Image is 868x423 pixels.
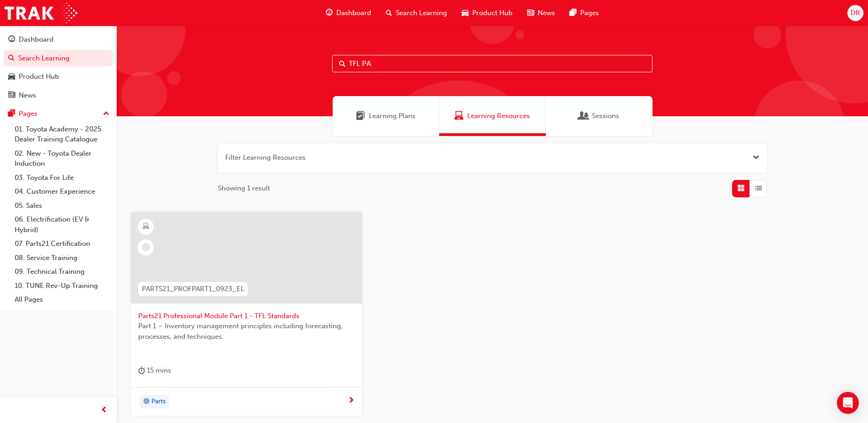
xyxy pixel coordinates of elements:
[11,146,113,171] a: 02. New - Toyota Dealer Induction
[570,7,577,19] span: pages-icon
[138,311,355,321] span: Parts21 Professional Module Part 1 - TFL Standards
[396,8,447,18] span: Search Learning
[369,111,415,121] span: Learning Plans
[11,279,113,293] a: 10. TUNE Rev-Up Training
[11,199,113,213] a: 05. Sales
[4,50,113,67] a: Search Learning
[4,68,113,85] a: Product Hub
[4,87,113,104] a: News
[138,321,355,342] span: Part 1 – Inventory management principles including forecasting, processes, and techniques.
[520,4,562,22] a: news-iconNews
[142,243,150,251] span: learningRecordVerb_NONE-icon
[8,54,15,63] span: search-icon
[151,396,166,407] span: Parts
[462,7,469,19] span: car-icon
[326,7,333,19] span: guage-icon
[138,365,145,376] span: duration-icon
[5,3,77,23] img: Trak
[4,31,113,48] a: Dashboard
[4,105,113,122] button: Pages
[378,4,454,22] a: search-iconSearch Learning
[103,108,109,120] span: up-icon
[8,36,15,44] span: guage-icon
[738,183,744,194] span: Grid
[143,396,150,408] span: target-icon
[562,4,606,22] a: pages-iconPages
[454,111,464,121] span: Learning Resources
[580,8,599,18] span: Pages
[19,108,38,119] div: Pages
[11,122,113,146] a: 01. Toyota Academy - 2025 Dealer Training Catalogue
[131,212,362,416] a: PARTS21_PROFPART1_0923_ELParts21 Professional Module Part 1 - TFL StandardsPart 1 – Inventory man...
[336,8,371,18] span: Dashboard
[837,392,859,414] div: Open Intercom Messenger
[8,92,15,100] span: news-icon
[8,73,15,81] span: car-icon
[318,4,378,22] a: guage-iconDashboard
[579,111,588,121] span: Sessions
[755,183,762,194] span: List
[218,183,270,194] span: Showing 1 result
[592,111,619,121] span: Sessions
[19,34,54,45] div: Dashboard
[851,8,860,18] span: DR
[753,152,760,163] button: Open the filter
[847,5,863,21] button: DR
[386,7,392,19] span: search-icon
[527,7,534,19] span: news-icon
[439,96,546,136] a: Learning ResourcesLearning Resources
[11,265,113,279] a: 09. Technical Training
[8,110,15,118] span: pages-icon
[4,29,113,105] button: DashboardSearch LearningProduct HubNews
[143,221,149,233] span: learningResourceType_ELEARNING-icon
[11,237,113,251] a: 07. Parts21 Certification
[538,8,555,18] span: News
[333,96,439,136] a: Learning PlansLearning Plans
[11,212,113,237] a: 06. Electrification (EV & Hybrid)
[356,111,365,121] span: Learning Plans
[11,184,113,199] a: 04. Customer Experience
[19,71,59,82] div: Product Hub
[101,405,108,416] span: prev-icon
[11,293,113,307] a: All Pages
[348,397,355,405] span: next-icon
[467,111,530,121] span: Learning Resources
[11,171,113,185] a: 03. Toyota For Life
[142,284,244,294] span: PARTS21_PROFPART1_0923_EL
[138,365,171,376] div: 15 mins
[454,4,520,22] a: car-iconProduct Hub
[339,59,345,69] span: Search
[472,8,512,18] span: Product Hub
[11,251,113,265] a: 08. Service Training
[19,90,36,101] div: News
[332,55,652,72] input: Search...
[546,96,652,136] a: SessionsSessions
